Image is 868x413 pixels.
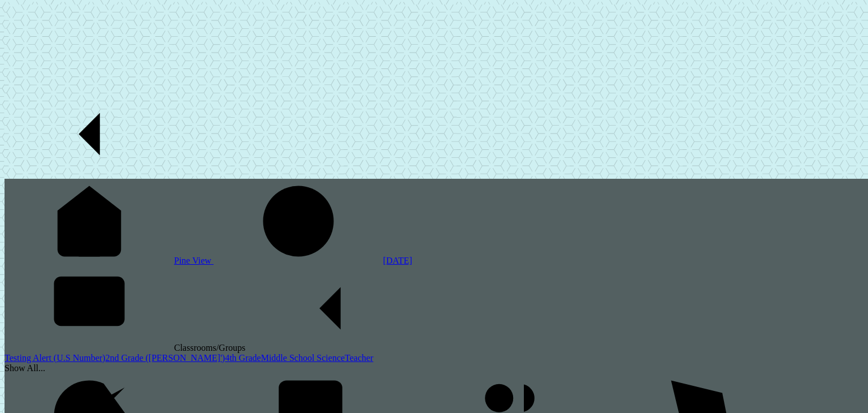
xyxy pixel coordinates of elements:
[174,343,415,352] span: Classrooms/Groups
[5,363,868,373] div: Show All...
[5,353,105,363] a: Testing Alert (U.S Number)
[383,256,413,265] span: [DATE]
[174,256,214,265] span: Pine View
[345,353,373,363] a: Teacher
[225,353,261,363] a: 4th Grade
[261,353,345,363] a: Middle School Science
[5,256,214,265] a: Pine View
[214,256,413,265] a: [DATE]
[105,353,225,363] a: 2nd Grade ([PERSON_NAME]')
